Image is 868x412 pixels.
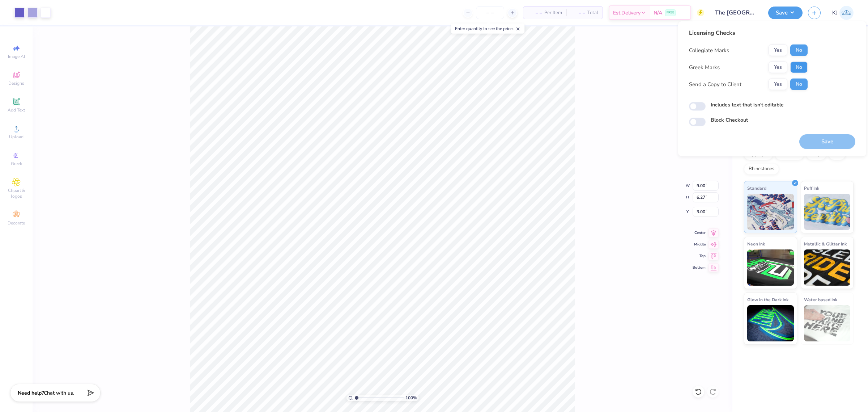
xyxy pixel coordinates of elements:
button: No [790,45,808,56]
span: FREE [667,10,674,15]
img: Standard [747,194,794,230]
span: Clipart & logos [4,188,29,199]
span: Decorate [8,220,25,226]
span: KJ [832,9,838,17]
span: Metallic & Glitter Ink [804,240,847,248]
label: Includes text that isn't editable [711,101,784,109]
button: Yes [769,62,787,73]
span: Total [587,9,598,17]
span: Image AI [8,54,25,59]
div: Rhinestones [744,164,779,175]
img: Neon Ink [747,249,794,286]
img: Kendra Jingco [839,6,854,20]
span: – – [528,9,542,17]
div: Licensing Checks [689,29,808,37]
div: Greek Marks [689,63,720,72]
span: Neon Ink [747,240,765,248]
span: N/A [654,9,662,17]
span: 100 % [405,395,417,401]
span: Est. Delivery [613,9,641,17]
span: Standard [747,184,766,192]
img: Water based Ink [804,305,851,341]
span: Water based Ink [804,296,837,303]
input: – – [476,6,504,19]
a: KJ [832,6,854,20]
button: Yes [769,79,787,90]
span: – – [571,9,585,17]
label: Block Checkout [711,116,748,124]
span: Bottom [693,265,706,270]
span: Glow in the Dark Ink [747,296,788,303]
span: Add Text [8,107,25,113]
div: Send a Copy to Client [689,80,741,89]
img: Puff Ink [804,194,851,230]
div: Enter quantity to see the price. [451,24,524,34]
span: Upload [9,134,24,140]
span: Per Item [544,9,562,17]
button: Yes [769,45,787,56]
button: Save [768,7,803,19]
input: Untitled Design [710,5,763,20]
span: Center [693,230,706,235]
div: Collegiate Marks [689,46,729,55]
img: Metallic & Glitter Ink [804,249,851,286]
button: No [790,62,808,73]
span: Chat with us. [44,390,74,396]
span: Greek [11,161,22,167]
span: Top [693,253,706,258]
strong: Need help? [18,390,44,396]
button: No [790,79,808,90]
span: Puff Ink [804,184,819,192]
span: Middle [693,242,706,247]
span: Designs [8,80,24,86]
img: Glow in the Dark Ink [747,305,794,341]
